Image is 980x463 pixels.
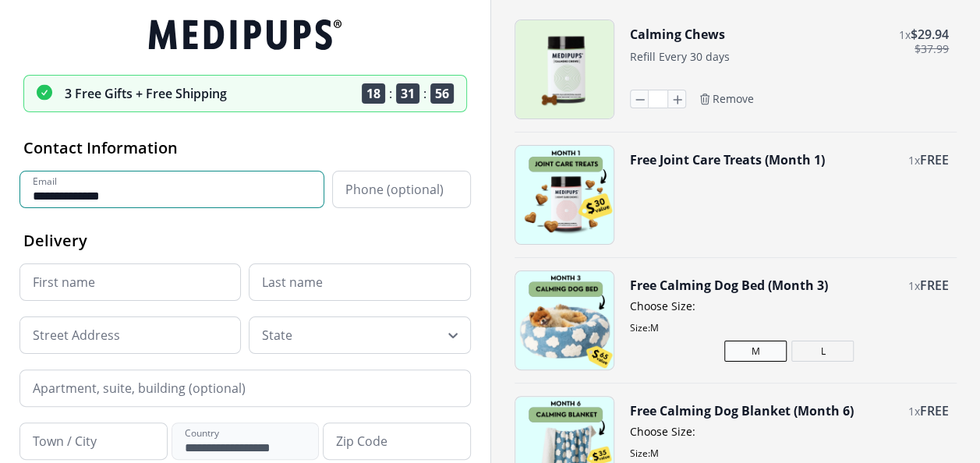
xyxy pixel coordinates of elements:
[630,447,950,460] span: Size: M
[630,277,828,294] button: Free Calming Dog Bed (Month 3)
[724,341,787,362] button: M
[389,85,392,102] span: :
[699,92,754,106] button: Remove
[899,27,911,42] span: 1 x
[908,278,920,293] span: 1 x
[515,271,614,369] img: Free Calming Dog Bed (Month 3)
[911,26,949,43] span: $ 29.94
[515,146,614,244] img: Free Joint Care Treats (Month 1)
[920,402,949,419] span: FREE
[630,424,950,439] span: Choose Size:
[920,277,949,294] span: FREE
[920,151,949,168] span: FREE
[23,137,178,158] span: Contact Information
[515,20,614,118] img: Calming Chews
[396,83,419,104] span: 31
[630,402,854,419] button: Free Calming Dog Blanket (Month 6)
[915,43,949,55] span: $ 37.99
[713,92,754,106] span: Remove
[630,299,950,313] span: Choose Size:
[65,85,227,102] p: 3 Free Gifts + Free Shipping
[908,404,920,419] span: 1 x
[362,83,385,104] span: 18
[630,321,950,334] span: Size: M
[630,49,730,64] span: Refill Every 30 days
[791,341,854,362] button: L
[423,85,426,102] span: :
[630,151,825,168] button: Free Joint Care Treats (Month 1)
[630,26,725,43] button: Calming Chews
[430,83,454,104] span: 56
[908,153,920,168] span: 1 x
[23,230,87,251] span: Delivery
